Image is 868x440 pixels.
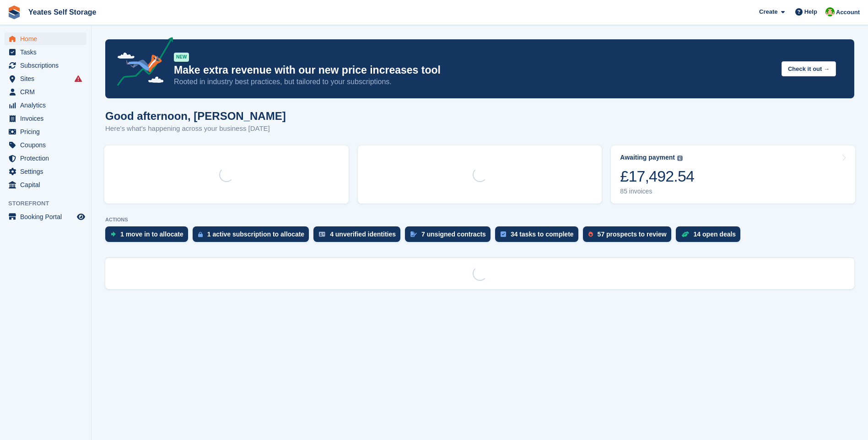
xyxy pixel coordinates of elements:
div: 34 tasks to complete [511,231,574,238]
a: Awaiting payment £17,492.54 85 invoices [611,145,855,204]
span: Sites [20,72,75,85]
div: NEW [174,53,189,62]
span: CRM [20,86,75,98]
p: Rooted in industry best practices, but tailored to your subscriptions. [174,77,774,87]
img: stora-icon-8386f47178a22dfd0bd8f6a31ec36ba5ce8667c1dd55bd0f319d3a0aa187defe.svg [7,5,21,19]
span: Coupons [20,139,75,151]
img: prospect-51fa495bee0391a8d652442698ab0144808aea92771e9ea1ae160a38d050c398.svg [588,231,593,237]
span: Invoices [20,112,75,125]
a: 1 active subscription to allocate [193,226,313,247]
div: 1 active subscription to allocate [207,231,304,238]
div: 14 open deals [694,231,736,238]
span: Tasks [20,46,75,59]
a: 57 prospects to review [583,226,676,247]
span: Create [759,7,777,16]
div: 85 invoices [620,188,694,195]
span: Booking Portal [20,210,75,223]
p: ACTIONS [105,217,854,223]
img: verify_identity-adf6edd0f0f0b5bbfe63781bf79b02c33cf7c696d77639b501bdc392416b5a36.svg [319,231,325,237]
span: Analytics [20,99,75,112]
div: 1 move in to allocate [120,231,183,238]
a: 14 open deals [676,226,745,247]
span: Subscriptions [20,59,75,72]
img: icon-info-grey-7440780725fd019a000dd9b08b2336e03edf1995a4989e88bcd33f0948082b44.svg [677,156,683,161]
img: price-adjustments-announcement-icon-8257ccfd72463d97f412b2fc003d46551f7dbcb40ab6d574587a9cd5c0d94... [109,37,173,89]
h1: Good afternoon, [PERSON_NAME] [105,110,286,122]
a: menu [5,86,86,98]
div: 57 prospects to review [598,231,667,238]
img: move_ins_to_allocate_icon-fdf77a2bb77ea45bf5b3d319d69a93e2d87916cf1d5bf7949dd705db3b84f3ca.svg [111,231,116,237]
a: 34 tasks to complete [495,226,583,247]
a: menu [5,46,86,59]
span: Help [804,7,817,16]
a: menu [5,152,86,165]
span: Storefront [8,199,91,208]
a: menu [5,139,86,151]
a: menu [5,125,86,138]
a: menu [5,72,86,85]
span: Account [836,8,860,17]
span: Pricing [20,125,75,138]
img: task-75834270c22a3079a89374b754ae025e5fb1db73e45f91037f5363f120a921f8.svg [501,231,506,237]
a: menu [5,99,86,112]
a: menu [5,178,86,191]
a: menu [5,59,86,72]
span: Settings [20,165,75,178]
img: contract_signature_icon-13c848040528278c33f63329250d36e43548de30e8caae1d1a13099fd9432cc5.svg [410,231,417,237]
a: menu [5,112,86,125]
a: menu [5,165,86,178]
div: 4 unverified identities [330,231,396,238]
a: Yeates Self Storage [25,5,100,20]
span: Capital [20,178,75,191]
a: menu [5,210,86,223]
span: Protection [20,152,75,165]
p: Here's what's happening across your business [DATE] [105,123,286,134]
img: deal-1b604bf984904fb50ccaf53a9ad4b4a5d6e5aea283cecdc64d6e3604feb123c2.svg [681,231,689,237]
div: £17,492.54 [620,167,694,186]
div: Awaiting payment [620,154,675,161]
a: Preview store [75,211,86,222]
a: 4 unverified identities [313,226,405,247]
img: Angela Field [825,7,835,16]
button: Check it out → [782,61,836,76]
a: menu [5,32,86,45]
i: Smart entry sync failures have occurred [75,75,82,82]
span: Home [20,32,75,45]
img: active_subscription_to_allocate_icon-d502201f5373d7db506a760aba3b589e785aa758c864c3986d89f69b8ff3... [198,231,203,237]
div: 7 unsigned contracts [421,231,486,238]
a: 1 move in to allocate [105,226,193,247]
a: 7 unsigned contracts [405,226,495,247]
p: Make extra revenue with our new price increases tool [174,64,774,77]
